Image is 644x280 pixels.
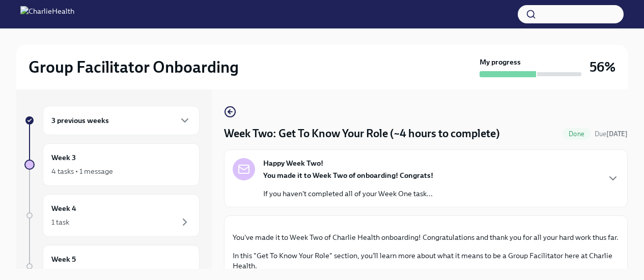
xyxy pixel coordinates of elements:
span: Done [563,130,591,138]
h6: Week 5 [51,254,76,265]
h6: Week 3 [51,152,76,163]
h6: 3 previous weeks [51,115,109,126]
div: 3 previous weeks [43,106,200,135]
p: In this "Get To Know Your Role" section, you'll learn more about what it means to be a Group Faci... [233,251,619,271]
h3: 56% [590,58,615,76]
strong: [DATE] [606,130,628,138]
span: September 22nd, 2025 10:00 [595,129,628,139]
h4: Week Two: Get To Know Your Role (~4 hours to complete) [224,126,500,141]
div: 1 task [51,268,69,278]
strong: My progress [480,57,521,67]
div: 4 tasks • 1 message [51,166,113,176]
img: CharlieHealth [20,6,74,22]
strong: Happy Week Two! [263,158,323,168]
p: If you haven't completed all of your Week One task... [263,189,433,199]
h6: Week 4 [51,203,76,214]
a: Week 34 tasks • 1 message [24,143,200,186]
span: Due [595,130,628,138]
a: Week 41 task [24,194,200,237]
div: 1 task [51,217,69,227]
strong: You made it to Week Two of onboarding! Congrats! [263,171,433,180]
h2: Group Facilitator Onboarding [29,57,239,77]
p: You've made it to Week Two of Charlie Health onboarding! Congratulations and thank you for all yo... [233,232,619,242]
